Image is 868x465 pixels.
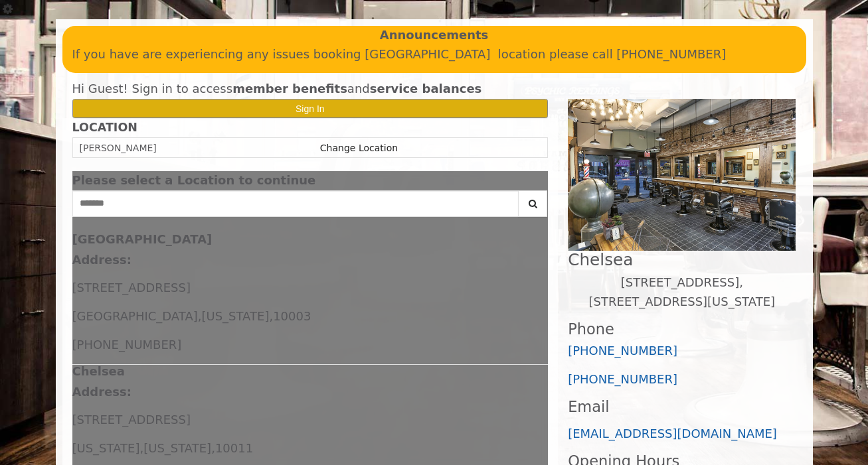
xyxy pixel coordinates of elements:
[568,251,796,269] h2: Chelsea
[380,26,489,45] b: Announcements
[525,199,541,208] i: Search button
[72,309,198,323] span: [GEOGRAPHIC_DATA]
[72,338,182,352] span: [PHONE_NUMBER]
[568,427,777,440] a: [EMAIL_ADDRESS][DOMAIN_NAME]
[211,441,215,455] span: ,
[72,413,191,427] span: [STREET_ADDRESS]
[72,121,137,134] b: LOCATION
[72,385,131,399] b: Address:
[139,441,143,455] span: ,
[320,143,398,153] a: Change Location
[215,441,253,455] span: 10011
[72,80,549,99] div: Hi Guest! Sign in to access and
[143,441,211,455] span: [US_STATE]
[72,232,213,246] b: [GEOGRAPHIC_DATA]
[72,45,796,64] p: If you have are experiencing any issues booking [GEOGRAPHIC_DATA] location please call [PHONE_NUM...
[232,82,347,96] b: member benefits
[72,190,519,217] input: Search Center
[370,82,482,96] b: service balances
[269,309,273,323] span: ,
[72,281,191,295] span: [STREET_ADDRESS]
[80,143,157,153] span: [PERSON_NAME]
[72,99,549,118] button: Sign In
[568,399,796,415] h3: Email
[568,344,677,358] a: [PHONE_NUMBER]
[568,372,677,386] a: [PHONE_NUMBER]
[568,273,796,312] p: [STREET_ADDRESS],[STREET_ADDRESS][US_STATE]
[72,173,316,187] span: Please select a Location to continue
[568,321,796,338] h3: Phone
[72,364,125,378] b: Chelsea
[72,441,140,455] span: [US_STATE]
[72,253,131,267] b: Address:
[72,190,549,224] div: Center Select
[198,309,202,323] span: ,
[273,309,311,323] span: 10003
[528,176,548,185] button: close dialog
[201,309,269,323] span: [US_STATE]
